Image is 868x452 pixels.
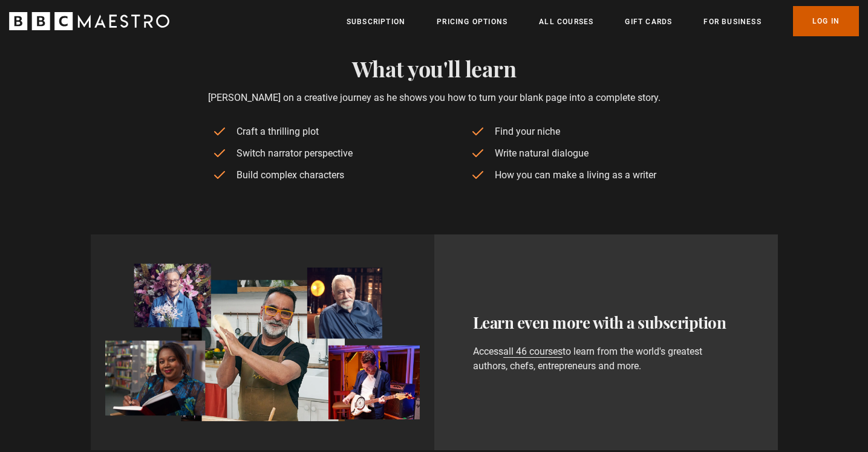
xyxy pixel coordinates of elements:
[539,16,593,28] a: All Courses
[471,168,656,182] li: How you can make a living as a writer
[793,6,859,36] a: Log In
[200,56,668,81] h2: What you'll learn
[703,16,761,28] a: For business
[471,124,656,139] li: Find your niche
[9,12,169,30] svg: BBC Maestro
[347,6,859,36] nav: Primary
[473,311,739,335] h3: Learn even more with a subscription
[347,16,405,28] a: Subscription
[212,146,398,161] li: Switch narrator perspective
[473,344,739,373] p: Access to learn from the world's greatest authors, chefs, entrepreneurs and more.
[200,91,668,105] p: [PERSON_NAME] on a creative journey as he shows you how to turn your blank page into a complete s...
[471,146,656,161] li: Write natural dialogue
[503,346,563,358] a: all 46 courses
[625,16,672,28] a: Gift Cards
[212,168,398,182] li: Build complex characters
[212,124,398,139] li: Craft a thrilling plot
[437,16,507,28] a: Pricing Options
